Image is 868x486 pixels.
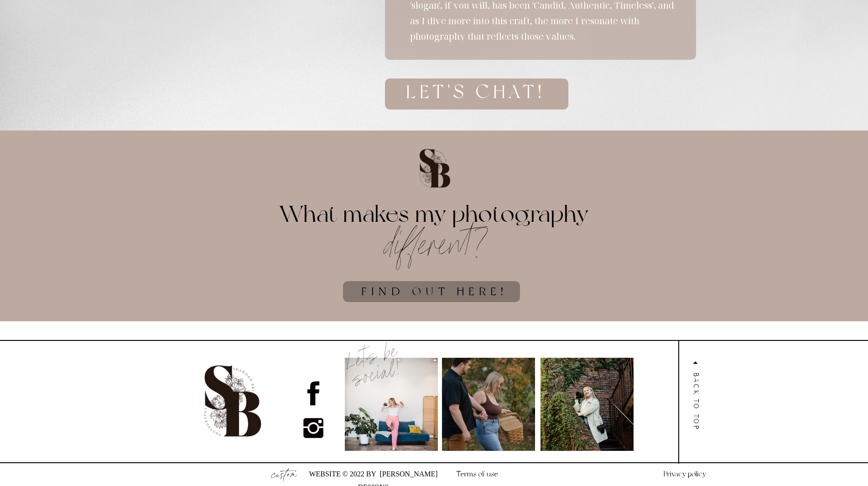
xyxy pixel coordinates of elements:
p: custom [265,463,304,472]
a: Lets be social! [322,335,420,369]
h2: Different? [385,226,459,244]
a: find out here! [315,284,554,311]
a: Let's Chat! [385,75,567,94]
a: Website © 2022 By [PERSON_NAME] Designs [297,468,450,477]
a: Terms of use [457,468,674,481]
h3: What makes my photography [198,193,670,259]
a: Back to top [686,373,700,452]
a: Privacy policy [664,468,721,481]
